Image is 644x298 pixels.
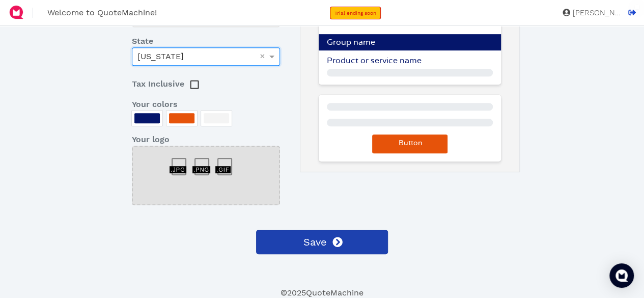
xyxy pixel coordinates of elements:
span: [PERSON_NAME] [570,9,621,17]
div: Open Intercom Messenger [609,263,634,288]
a: Trial ending soon [330,7,381,19]
span: [US_STATE] [137,51,184,61]
button: Save [256,230,388,254]
span: Tax Inclusive [132,79,184,89]
span: Group name [327,38,375,46]
img: QuoteM_icon_flat.png [8,4,24,20]
button: Button [372,134,447,153]
span: × [260,51,265,61]
span: Clear value [258,48,267,65]
span: Welcome to QuoteMachine! [47,8,157,17]
span: Save [302,234,327,250]
span: State [132,35,153,47]
span: Trial ending soon [334,10,376,16]
span: Product or service name [327,57,422,65]
span: Your colors [132,98,178,111]
span: Button [397,140,423,147]
span: Your logo [132,133,170,146]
